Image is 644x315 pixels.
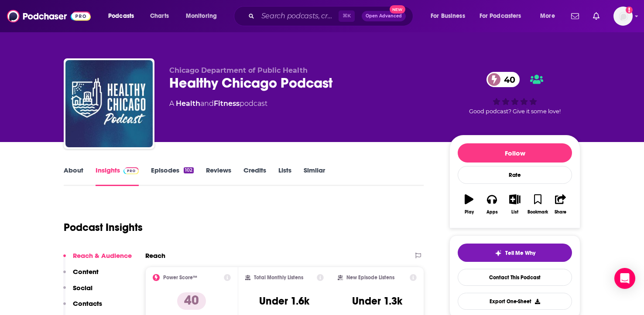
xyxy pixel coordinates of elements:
[465,210,474,215] div: Play
[177,292,206,310] p: 40
[184,167,194,173] div: 102
[73,251,132,260] p: Reach & Audience
[150,10,169,22] span: Charts
[425,9,476,23] button: open menu
[613,7,633,26] span: Logged in as NatashaShah
[200,99,214,108] span: and
[540,10,555,22] span: More
[528,210,548,215] div: Bookmark
[73,268,99,276] p: Content
[568,9,582,24] a: Show notifications dropdown
[495,250,502,257] img: tell me why sparkle
[242,6,421,26] div: Search podcasts, credits, & more...
[511,210,518,215] div: List
[180,9,228,23] button: open menu
[243,166,266,186] a: Credits
[63,284,92,300] button: Social
[505,250,535,257] span: Tell Me Why
[214,99,240,108] a: Fitness
[144,9,174,23] a: Charts
[486,210,498,215] div: Apps
[613,7,633,26] button: Show profile menu
[458,269,572,286] a: Contact This Podcast
[151,166,194,186] a: Episodes102
[449,66,580,120] div: 40Good podcast? Give it some love!
[186,10,217,22] span: Monitoring
[64,166,83,186] a: About
[73,284,92,292] p: Social
[176,99,200,108] a: Health
[458,244,572,262] button: tell me why sparkleTell Me Why
[163,274,197,281] h2: Power Score™
[73,299,102,308] p: Contacts
[526,189,549,220] button: Bookmark
[474,9,534,23] button: open menu
[65,60,153,147] img: Healthy Chicago Podcast
[362,11,406,21] button: Open AdvancedNew
[458,143,572,163] button: Follow
[64,221,143,234] h1: Podcast Insights
[258,9,339,23] input: Search podcasts, credits, & more...
[206,166,231,186] a: Reviews
[123,167,139,174] img: Podchaser Pro
[495,72,520,87] span: 40
[613,7,633,26] img: User Profile
[504,189,526,220] button: List
[63,268,99,284] button: Content
[278,166,291,186] a: Lists
[346,274,394,281] h2: New Episode Listens
[469,108,561,115] span: Good podcast? Give it some love!
[366,14,402,18] span: Open Advanced
[458,166,572,184] div: Rate
[7,8,91,24] img: Podchaser - Follow, Share and Rate Podcasts
[614,268,635,289] div: Open Intercom Messenger
[626,7,633,14] svg: Add a profile image
[486,72,520,87] a: 40
[96,166,139,186] a: InsightsPodchaser Pro
[534,9,566,23] button: open menu
[480,10,521,22] span: For Podcasters
[259,295,309,308] h3: Under 1.6k
[390,5,405,14] span: New
[352,295,402,308] h3: Under 1.3k
[63,251,132,268] button: Reach & Audience
[589,9,603,24] a: Show notifications dropdown
[102,9,145,23] button: open menu
[339,10,355,22] span: ⌘ K
[254,274,303,281] h2: Total Monthly Listens
[431,10,465,22] span: For Business
[480,189,503,220] button: Apps
[458,293,572,310] button: Export One-Sheet
[169,98,267,109] div: A podcast
[145,251,165,260] h2: Reach
[108,10,134,22] span: Podcasts
[549,189,572,220] button: Share
[458,189,480,220] button: Play
[555,210,566,215] div: Share
[304,166,325,186] a: Similar
[169,66,308,75] span: Chicago Department of Public Health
